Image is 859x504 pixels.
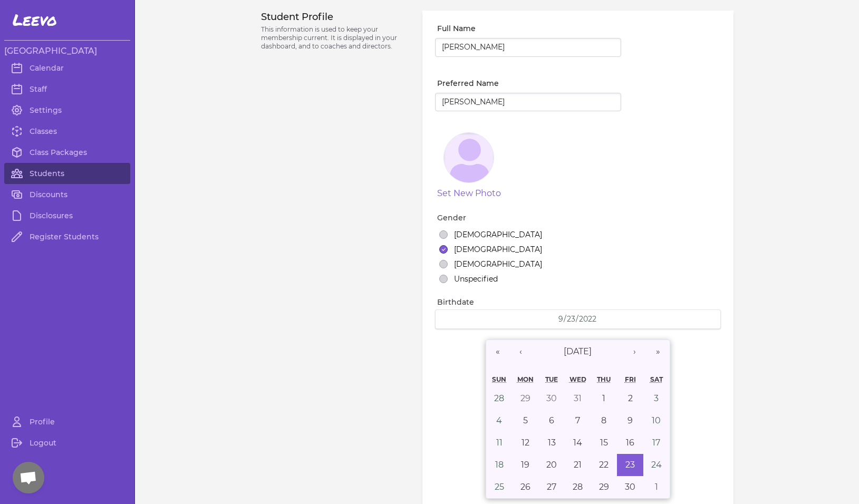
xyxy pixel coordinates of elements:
button: September 20, 2022 [538,454,565,476]
abbr: October 1, 2022 [655,482,658,492]
label: Unspecified [454,274,498,284]
abbr: Friday [625,375,636,383]
button: August 31, 2022 [565,387,591,410]
input: Richard [435,93,621,112]
button: September 5, 2022 [513,410,539,432]
label: [DEMOGRAPHIC_DATA] [454,259,542,269]
abbr: Tuesday [545,375,558,383]
button: Set New Photo [437,187,501,200]
abbr: Saturday [650,375,663,383]
span: / [564,314,566,324]
button: September 26, 2022 [513,476,539,498]
abbr: September 20, 2022 [546,460,557,470]
abbr: September 10, 2022 [652,415,661,425]
button: August 28, 2022 [486,387,513,410]
button: September 12, 2022 [513,432,539,454]
button: September 6, 2022 [538,410,565,432]
button: September 11, 2022 [486,432,513,454]
a: Calendar [4,57,130,79]
abbr: September 19, 2022 [521,460,529,470]
input: YYYY [578,314,597,324]
button: September 29, 2022 [591,476,617,498]
button: September 22, 2022 [591,454,617,476]
button: September 18, 2022 [486,454,513,476]
button: September 30, 2022 [617,476,643,498]
abbr: September 4, 2022 [496,415,502,425]
button: « [486,340,509,363]
abbr: September 7, 2022 [575,415,580,425]
abbr: September 8, 2022 [601,415,606,425]
abbr: September 9, 2022 [628,415,633,425]
button: » [646,340,670,363]
button: [DATE] [533,340,623,363]
abbr: September 29, 2022 [599,482,609,492]
button: September 9, 2022 [617,410,643,432]
button: September 7, 2022 [565,410,591,432]
a: Profile [4,411,130,432]
button: September 16, 2022 [617,432,643,454]
a: Class Packages [4,142,130,163]
h3: Student Profile [261,11,410,23]
abbr: September 26, 2022 [520,482,530,492]
abbr: September 24, 2022 [651,460,662,470]
a: Classes [4,121,130,142]
abbr: September 16, 2022 [626,438,634,448]
abbr: September 11, 2022 [496,438,503,448]
input: DD [566,314,576,324]
label: Preferred Name [437,78,621,89]
p: This information is used to keep your membership current. It is displayed in your dashboard, and ... [261,25,410,51]
abbr: September 6, 2022 [549,415,554,425]
a: Disclosures [4,205,130,226]
button: August 30, 2022 [538,387,565,410]
a: Staff [4,79,130,100]
button: September 2, 2022 [617,387,643,410]
abbr: Sunday [492,375,506,383]
abbr: September 25, 2022 [495,482,504,492]
abbr: Monday [517,375,534,383]
abbr: August 29, 2022 [520,393,530,403]
button: September 23, 2022 [617,454,643,476]
abbr: September 28, 2022 [573,482,583,492]
button: September 1, 2022 [591,387,617,410]
button: September 14, 2022 [565,432,591,454]
button: ‹ [509,340,533,363]
a: Settings [4,100,130,121]
abbr: September 27, 2022 [547,482,556,492]
a: Students [4,163,130,184]
button: September 27, 2022 [538,476,565,498]
button: September 4, 2022 [486,410,513,432]
label: Full Name [437,23,621,34]
button: August 29, 2022 [513,387,539,410]
abbr: Thursday [597,375,611,383]
input: MM [558,314,564,324]
label: [DEMOGRAPHIC_DATA] [454,229,542,240]
abbr: August 28, 2022 [494,393,504,403]
div: Open chat [13,462,44,493]
span: [DATE] [564,346,592,356]
abbr: September 2, 2022 [628,393,633,403]
abbr: September 18, 2022 [495,460,504,470]
abbr: September 30, 2022 [625,482,635,492]
input: Richard Button [435,38,621,57]
abbr: September 13, 2022 [548,438,556,448]
button: September 15, 2022 [591,432,617,454]
abbr: September 21, 2022 [574,460,582,470]
label: Birthdate [437,297,720,307]
button: September 25, 2022 [486,476,513,498]
abbr: September 22, 2022 [599,460,609,470]
button: September 21, 2022 [565,454,591,476]
button: September 24, 2022 [643,454,670,476]
abbr: September 23, 2022 [625,460,635,470]
abbr: September 17, 2022 [652,438,660,448]
abbr: September 12, 2022 [522,438,529,448]
button: September 8, 2022 [591,410,617,432]
button: September 28, 2022 [565,476,591,498]
label: Gender [437,212,720,223]
button: September 17, 2022 [643,432,670,454]
abbr: September 5, 2022 [523,415,528,425]
abbr: September 1, 2022 [602,393,605,403]
h3: [GEOGRAPHIC_DATA] [4,45,130,57]
button: October 1, 2022 [643,476,670,498]
abbr: September 14, 2022 [573,438,582,448]
button: September 19, 2022 [513,454,539,476]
